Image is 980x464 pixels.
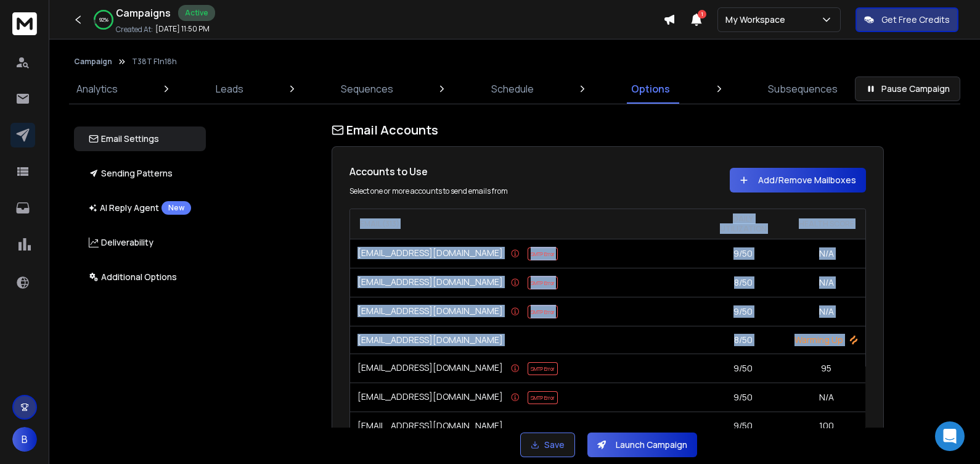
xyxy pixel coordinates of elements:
p: Subsequences [768,81,838,96]
button: Email Settings [74,126,206,151]
p: Options [631,81,670,96]
p: 92 % [99,16,108,23]
h1: Campaigns [116,6,171,20]
a: Schedule [484,74,541,104]
a: Options [624,74,677,104]
a: Subsequences [761,74,845,104]
span: 1 [698,10,706,19]
p: Schedule [491,81,534,96]
p: Analytics [76,81,118,96]
p: Sequences [341,81,393,96]
button: B [12,427,37,452]
h1: Email Accounts [332,122,884,139]
a: Sequences [333,74,401,104]
p: T38T F1n18h [132,57,177,67]
p: Get Free Credits [881,14,950,26]
p: My Workspace [725,14,790,26]
p: Email Settings [89,133,159,145]
a: Leads [208,74,251,104]
p: Created At: [116,25,153,35]
button: Campaign [74,57,112,67]
p: [DATE] 11:50 PM [155,24,210,34]
div: Open Intercom Messenger [935,421,965,451]
button: Get Free Credits [855,7,958,32]
button: Pause Campaign [855,77,960,101]
a: Analytics [69,74,125,104]
p: Leads [216,81,243,96]
div: Active [178,5,215,21]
